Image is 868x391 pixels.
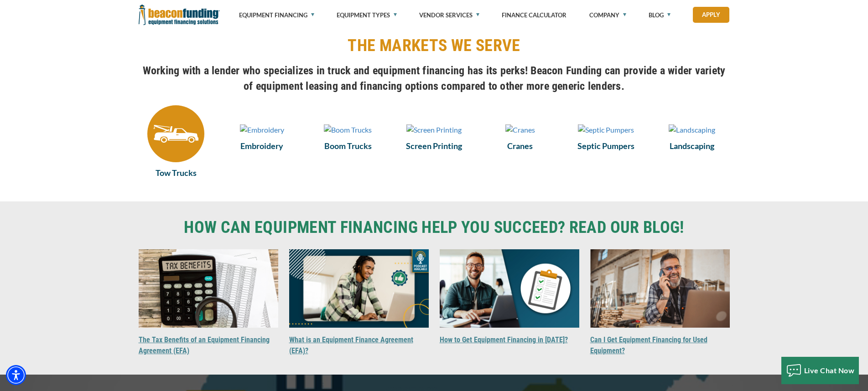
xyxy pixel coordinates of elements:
img: How to Get Equipment Financing in 2025? [440,249,579,328]
button: Live Chat Now [781,357,859,384]
h2: THE MARKETS WE SERVE [139,35,730,56]
a: Apply [693,7,729,23]
a: The Tax Benefits of an Equipment Financing Agreement (EFA) [139,335,270,355]
img: Landscaping [669,124,715,135]
img: The Tax Benefits of an Equipment Financing Agreement (EFA) [139,249,278,328]
a: Boom Trucks [311,140,386,152]
img: Cranes [505,124,535,135]
img: Boom Trucks [324,124,372,135]
a: Tow Trucks [139,123,214,162]
img: Septic Pumpers [578,124,634,135]
img: Can I Get Equipment Financing for Used Equipment? [590,249,730,328]
span: Live Chat Now [804,366,855,375]
a: Embroidery [224,123,300,135]
a: Embroidery [224,140,300,152]
a: Septic Pumpers [568,123,644,135]
a: Cranes [483,140,558,152]
div: Accessibility Menu [6,365,26,385]
a: Screen Printing [396,140,472,152]
a: Can I Get Equipment Financing for Used Equipment? [590,335,707,355]
a: What is an Equipment Finance Agreement (EFA)? [289,335,413,355]
a: Tow Trucks [139,167,214,179]
a: HOW CAN EQUIPMENT FINANCING HELP YOU SUCCEED? READ OUR BLOG! [139,220,730,236]
h4: Working with a lender who specializes in truck and equipment financing has its perks! Beacon Fund... [139,63,730,94]
a: How to Get Equipment Financing in [DATE]? [440,335,568,344]
a: Septic Pumpers [568,140,644,152]
img: What is an Equipment Finance Agreement (EFA)? [289,249,429,328]
a: Cranes [483,123,558,135]
img: Tow Trucks [147,105,204,162]
img: Screen Printing [406,124,462,135]
img: Embroidery [240,124,284,135]
a: Landscaping [655,123,730,135]
a: Screen Printing [396,123,472,135]
a: Landscaping [655,140,730,152]
a: Boom Trucks [311,123,386,135]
